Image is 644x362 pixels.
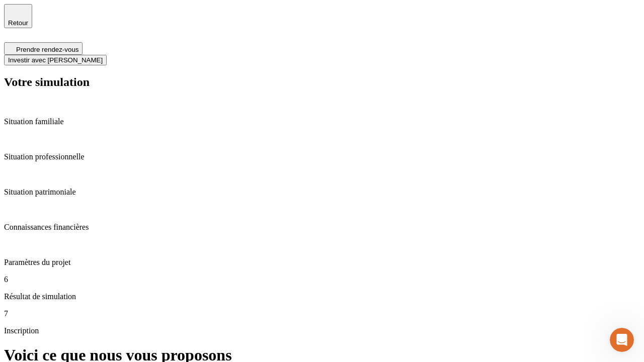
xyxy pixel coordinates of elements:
[4,55,107,65] button: Investir avec [PERSON_NAME]
[4,75,640,89] h2: Votre simulation
[4,4,32,28] button: Retour
[4,275,640,284] p: 6
[4,188,640,197] p: Situation patrimoniale
[16,46,78,53] span: Prendre rendez-vous
[8,19,28,27] span: Retour
[4,292,640,301] p: Résultat de simulation
[4,223,640,232] p: Connaissances financières
[610,328,634,352] iframe: Intercom live chat
[4,152,640,161] p: Situation professionnelle
[4,117,640,126] p: Situation familiale
[4,258,640,267] p: Paramètres du projet
[4,326,640,335] p: Inscription
[4,42,83,55] button: Prendre rendez-vous
[4,309,640,318] p: 7
[8,56,103,64] span: Investir avec [PERSON_NAME]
